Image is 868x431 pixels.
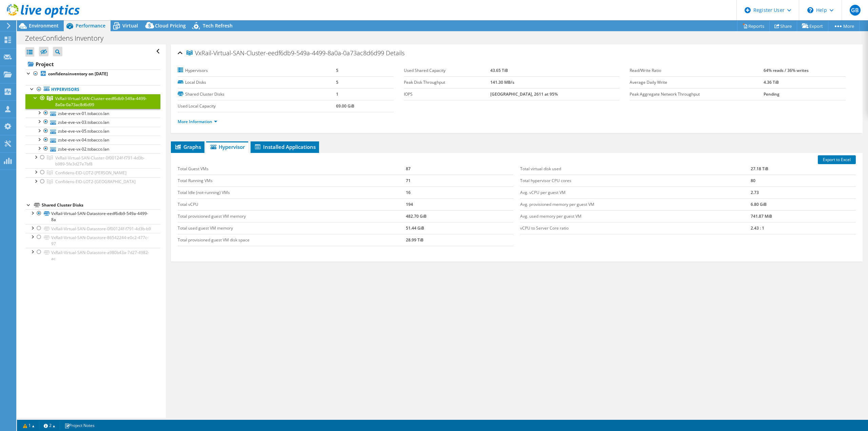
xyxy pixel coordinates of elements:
b: 1 [336,91,338,97]
td: 51.44 GiB [406,222,513,234]
td: 71 [406,175,513,187]
label: Hypervisors [178,67,336,74]
b: 5 [336,67,338,73]
div: Shared Cluster Disks [42,201,160,209]
a: Export [797,21,828,31]
b: Pending [764,91,780,97]
span: Hypervisor [210,143,245,150]
a: VxRail-Virtual-SAN-Datastore-0f00124f-f791-4d3b-b9 [25,224,160,233]
b: 64% reads / 36% writes [764,67,809,73]
span: Installed Applications [254,143,316,150]
label: Shared Cluster Disks [178,91,336,98]
td: 87 [406,163,513,175]
svg: \n [807,7,813,13]
a: Confidens-EID-LOT2-Ruisbroek [25,177,160,186]
td: Avg. vCPU per guest VM [520,187,751,198]
td: Total provisioned guest VM disk space [178,234,406,246]
a: 2 [39,421,60,430]
a: zsbe-eve-vx-03.tobacco.lan [25,118,160,126]
b: [GEOGRAPHIC_DATA], 2611 at 95% [490,91,558,97]
td: 6.80 GiB [751,198,856,210]
a: Hypervisors [25,85,160,94]
span: Environment [29,22,59,29]
span: VxRail-Virtual-SAN-Cluster-eedf6db9-549a-4499-8a0a-0a73ac8d6d99 [186,50,384,57]
td: 2.43 : 1 [751,222,856,234]
td: Total hypervisor CPU cores [520,175,751,187]
a: confidensinventory on [DATE] [25,70,160,78]
a: zsbe-eve-vx-01.tobacco.lan [25,109,160,118]
td: 741.87 MiB [751,210,856,222]
span: GB [850,5,861,16]
td: 80 [751,175,856,187]
td: Total used guest VM memory [178,222,406,234]
label: Used Shared Capacity [404,67,490,74]
b: 43.65 TiB [490,67,508,73]
a: Confidens-EID-LOT2-Evere [25,168,160,177]
span: VxRail-Virtual-SAN-Cluster-0f00124f-f791-4d3b-b989-5fe3d27e7bf8 [55,155,145,167]
span: Virtual [122,22,138,29]
label: Local Disks [178,79,336,86]
span: Details [386,49,405,57]
h1: ZetesConfidens Inventory [22,35,114,42]
span: VxRail-Virtual-SAN-Cluster-eedf6db9-549a-4499-8a0a-0a73ac8d6d99 [55,96,147,107]
label: Used Local Capacity [178,103,336,110]
td: Total vCPU [178,198,406,210]
label: IOPS [404,91,490,98]
td: 2.73 [751,187,856,198]
a: VxRail-Virtual-SAN-Datastore-86542244-e0c2-477c-97 [25,233,160,248]
a: VxRail-Virtual-SAN-Cluster-eedf6db9-549a-4499-8a0a-0a73ac8d6d99 [25,94,160,109]
a: Share [769,21,797,31]
label: Read/Write Ratio [630,67,764,74]
b: 4.36 TiB [764,79,779,85]
td: 27.18 TiB [751,163,856,175]
td: Avg. provisioned memory per guest VM [520,198,751,210]
a: VxRail-Virtual-SAN-Cluster-0f00124f-f791-4d3b-b989-5fe3d27e7bf8 [25,153,160,168]
a: 1 [18,421,39,430]
td: Total provisioned guest VM memory [178,210,406,222]
a: VxRail-Virtual-SAN-Datastore-eedf6db9-549a-4499-8a [25,209,160,224]
span: Confidens-EID-LOT2-[GEOGRAPHIC_DATA] [55,179,136,184]
a: zsbe-eve-vx-05.tobacco.lan [25,127,160,136]
span: Graphs [174,143,201,150]
span: Tech Refresh [203,22,233,29]
b: 69.00 GiB [336,103,354,109]
td: 482.70 GiB [406,210,513,222]
a: zsbe-eve-vx-04.tobacco.lan [25,136,160,144]
b: confidensinventory on [DATE] [48,71,108,77]
span: Performance [76,22,105,29]
a: Reports [737,21,770,31]
a: More [828,21,860,31]
td: Total Idle (not-running) VMs [178,187,406,198]
td: 28.99 TiB [406,234,513,246]
b: 5 [336,79,338,85]
td: 194 [406,198,513,210]
td: Total Running VMs [178,175,406,187]
a: VxRail-Virtual-SAN-Datastore-a980b43a-7d27-4982-ac [25,248,160,263]
td: Total virtual disk used [520,163,751,175]
a: Export to Excel [818,155,856,164]
label: Peak Disk Throughput [404,79,490,86]
a: More Information [178,119,217,124]
label: Average Daily Write [630,79,764,86]
span: Cloud Pricing [155,22,186,29]
td: 16 [406,187,513,198]
td: Total Guest VMs [178,163,406,175]
td: vCPU to Server Core ratio [520,222,751,234]
a: zsbe-eve-vx-02.tobacco.lan [25,144,160,153]
b: 141.30 MB/s [490,79,514,85]
td: Avg. used memory per guest VM [520,210,751,222]
label: Peak Aggregate Network Throughput [630,91,764,98]
span: Confidens-EID-LOT2-[PERSON_NAME] [55,170,126,176]
a: Project Notes [60,421,99,430]
a: Project [25,59,160,70]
